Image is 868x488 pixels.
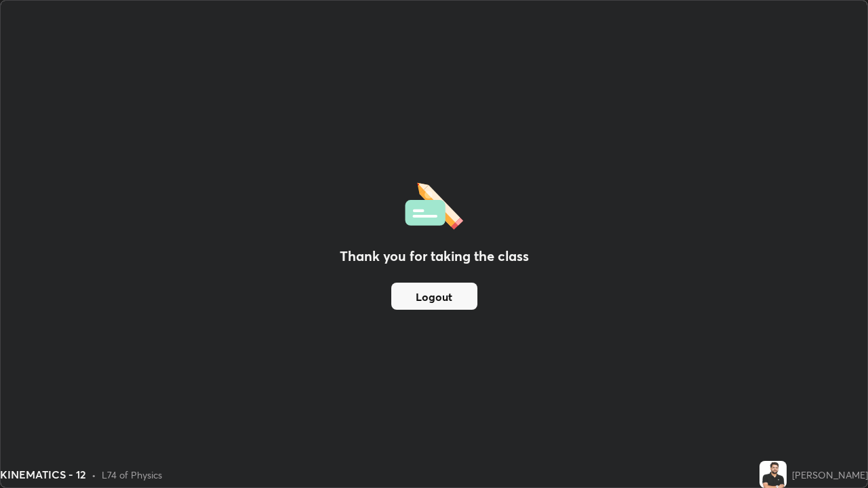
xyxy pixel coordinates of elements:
[792,468,868,482] div: [PERSON_NAME]
[102,468,162,482] div: L74 of Physics
[92,468,96,482] div: •
[405,178,463,230] img: offlineFeedback.1438e8b3.svg
[340,246,529,266] h2: Thank you for taking the class
[759,461,787,488] img: 6c0a6b5127da4c9390a6586b0dc4a4b9.jpg
[391,283,477,310] button: Logout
